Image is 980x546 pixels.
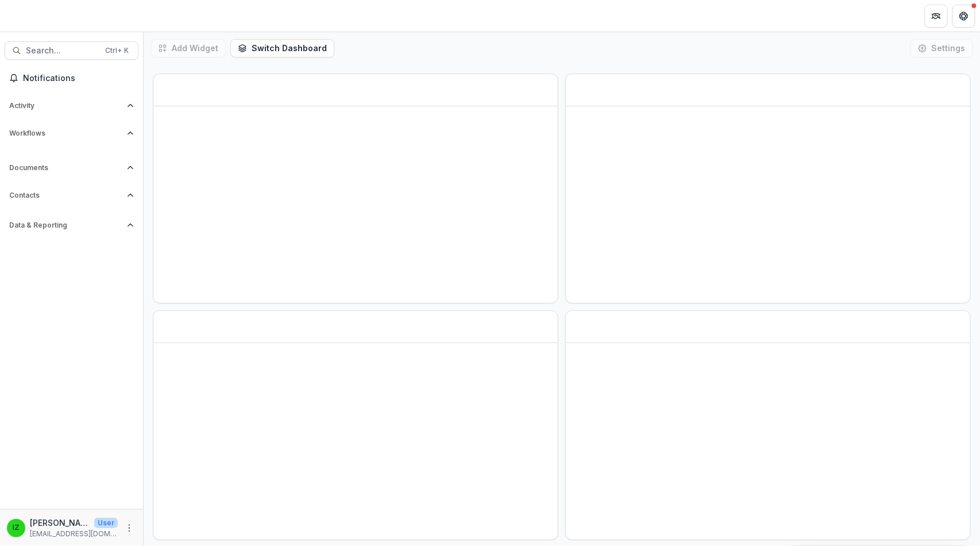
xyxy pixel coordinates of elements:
[925,5,948,28] button: Partners
[9,221,122,229] span: Data & Reporting
[9,164,122,172] span: Documents
[13,524,20,532] div: Igor Zevelev
[910,39,973,57] button: Settings
[122,521,136,535] button: More
[5,124,138,143] button: Open Workflows
[952,5,975,28] button: Get Help
[103,44,131,57] div: Ctrl + K
[5,216,138,234] button: Open Data & Reporting
[230,39,334,57] button: Switch Dashboard
[94,518,118,528] p: User
[5,159,138,177] button: Open Documents
[148,7,197,24] nav: breadcrumb
[5,97,138,115] button: Open Activity
[30,529,118,539] p: [EMAIL_ADDRESS][DOMAIN_NAME]
[30,517,90,529] p: [PERSON_NAME]
[26,46,98,56] span: Search...
[9,129,122,137] span: Workflows
[5,186,138,205] button: Open Contacts
[9,191,122,199] span: Contacts
[151,39,226,57] button: Add Widget
[5,41,138,60] button: Search...
[23,74,134,83] span: Notifications
[9,102,122,110] span: Activity
[5,69,138,87] button: Notifications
